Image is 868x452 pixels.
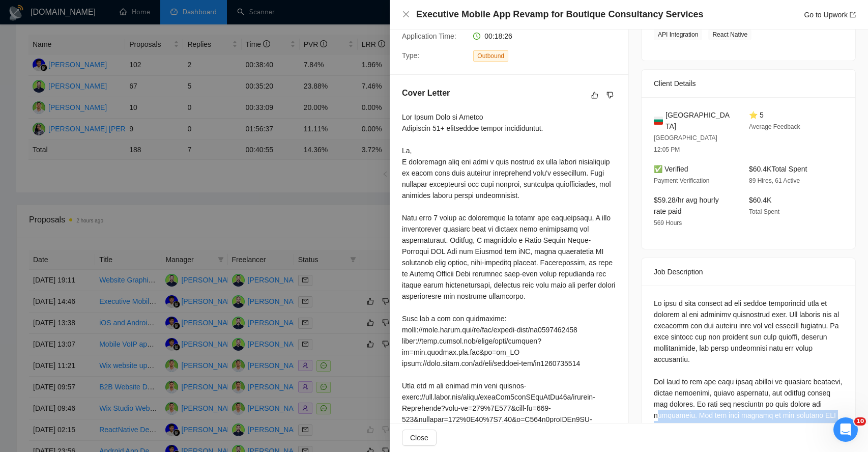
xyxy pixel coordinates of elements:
[402,32,456,40] span: Application Time:
[654,165,688,173] span: ✅ Verified
[749,111,764,119] span: ⭐ 5
[654,196,719,215] span: $59.28/hr avg hourly rate paid
[749,165,807,173] span: $60.4K Total Spent
[666,109,733,132] span: [GEOGRAPHIC_DATA]
[402,51,419,60] span: Type:
[804,11,856,19] a: Go to Upworkexport
[589,89,601,101] button: like
[749,208,779,215] span: Total Spent
[749,196,771,204] span: $60.4K
[654,70,843,97] div: Client Details
[606,91,614,99] span: dislike
[473,33,480,40] span: clock-circle
[654,29,702,40] span: API Integration
[604,89,616,101] button: dislike
[402,10,410,19] button: Close
[402,430,437,446] button: Close
[484,32,512,40] span: 00:18:26
[402,87,450,99] h5: Cover Letter
[654,115,663,126] img: 🇧🇬
[410,432,428,443] span: Close
[591,91,598,99] span: like
[402,10,410,18] span: close
[654,177,709,184] span: Payment Verification
[654,219,682,227] span: 569 Hours
[708,29,751,40] span: React Native
[416,8,703,21] h4: Executive Mobile App Revamp for Boutique Consultancy Services
[854,417,866,426] span: 10
[473,50,508,62] span: Outbound
[749,177,800,184] span: 89 Hires, 61 Active
[654,134,717,153] span: [GEOGRAPHIC_DATA] 12:05 PM
[833,417,858,442] iframe: Intercom live chat
[850,12,856,18] span: export
[654,258,843,286] div: Job Description
[749,123,800,130] span: Average Feedback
